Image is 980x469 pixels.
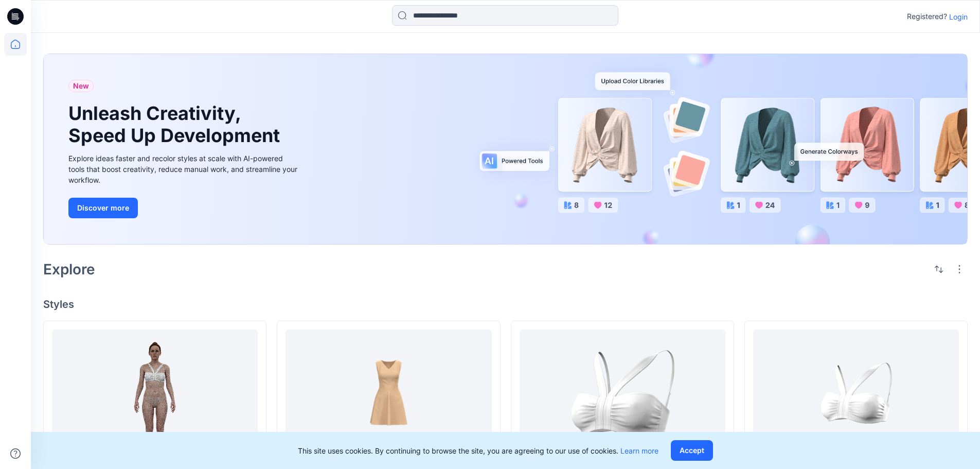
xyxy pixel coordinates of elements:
[520,329,725,457] a: cs 2024.2 11.8
[620,446,658,455] a: Learn more
[949,11,968,22] p: Login
[43,261,95,277] h2: Explore
[286,329,491,457] a: test up
[671,440,713,461] button: Accept
[298,445,658,456] p: This site uses cookies. By continuing to browse the site, you are agreeing to our use of cookies.
[43,298,968,310] h4: Styles
[68,198,138,218] button: Discover more
[73,80,89,92] span: New
[68,198,300,218] a: Discover more
[68,102,284,147] h1: Unleash Creativity, Speed Up Development
[52,329,258,457] a: legacy 2025.1 image
[68,153,300,185] div: Explore ideas faster and recolor styles at scale with AI-powered tools that boost creativity, red...
[753,329,959,457] a: normal vqs 2025.1 11.8
[907,10,947,23] p: Registered?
